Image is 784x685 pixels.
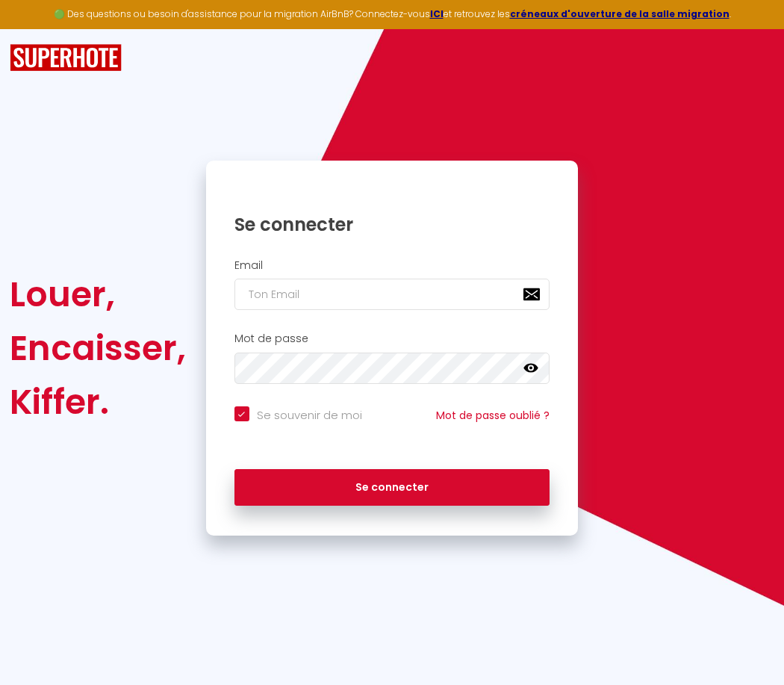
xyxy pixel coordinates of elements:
a: créneaux d'ouverture de la salle migration [510,7,729,20]
input: Ton Email [234,279,550,310]
div: Kiffer. [10,375,186,429]
div: Encaisser, [10,321,186,375]
h1: Se connecter [234,213,550,236]
a: Mot de passe oublié ? [436,408,550,423]
h2: Email [234,259,550,272]
div: Louer, [10,267,186,321]
img: SuperHote logo [10,44,122,72]
a: ICI [430,7,444,20]
h2: Mot de passe [234,332,550,345]
button: Se connecter [234,469,550,506]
